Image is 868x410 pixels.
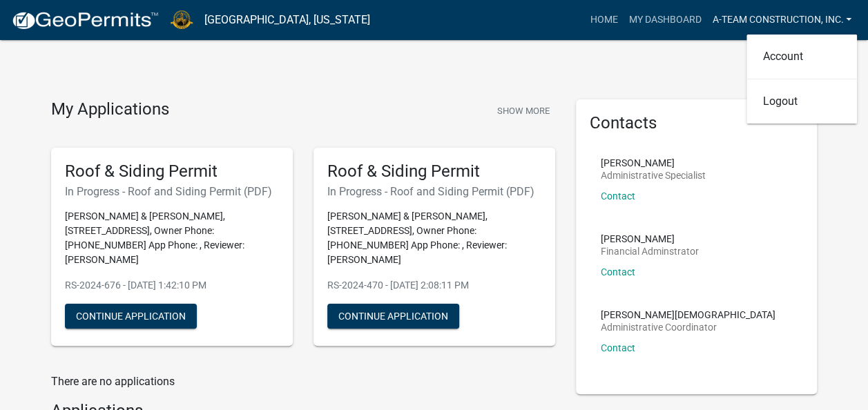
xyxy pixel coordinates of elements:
[601,170,706,180] p: Administrative Specialist
[601,322,775,332] p: Administrative Coordinator
[327,278,541,293] p: RS-2024-470 - [DATE] 2:08:11 PM
[706,7,857,33] a: A-Team Construction, Inc.
[65,209,279,267] p: [PERSON_NAME] & [PERSON_NAME], [STREET_ADDRESS], Owner Phone: [PHONE_NUMBER] App Phone: , Reviewe...
[51,373,555,390] p: There are no applications
[65,278,279,293] p: RS-2024-676 - [DATE] 1:42:10 PM
[601,234,699,244] p: [PERSON_NAME]
[601,246,699,256] p: Financial Adminstrator
[204,8,370,32] a: [GEOGRAPHIC_DATA], [US_STATE]
[170,10,193,29] img: La Porte County, Indiana
[590,113,804,133] h5: Contacts
[601,266,635,277] a: Contact
[623,7,706,33] a: My Dashboard
[65,162,279,182] h5: Roof & Siding Permit
[601,342,635,353] a: Contact
[327,304,459,329] button: Continue Application
[65,304,197,329] button: Continue Application
[746,35,857,124] div: A-Team Construction, Inc.
[584,7,623,33] a: Home
[601,158,706,168] p: [PERSON_NAME]
[601,310,775,320] p: [PERSON_NAME][DEMOGRAPHIC_DATA]
[327,185,541,198] h6: In Progress - Roof and Siding Permit (PDF)
[51,99,169,120] h4: My Applications
[327,162,541,182] h5: Roof & Siding Permit
[601,191,635,202] a: Contact
[746,40,857,73] a: Account
[492,99,555,122] button: Show More
[327,209,541,267] p: [PERSON_NAME] & [PERSON_NAME], [STREET_ADDRESS], Owner Phone: [PHONE_NUMBER] App Phone: , Reviewe...
[65,185,279,198] h6: In Progress - Roof and Siding Permit (PDF)
[746,85,857,118] a: Logout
